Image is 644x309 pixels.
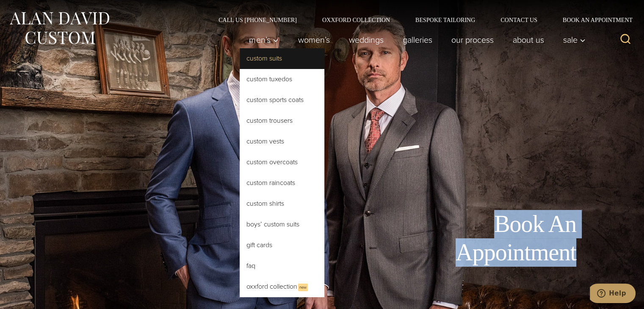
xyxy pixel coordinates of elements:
[240,31,288,48] button: Men’s sub menu toggle
[240,31,590,48] nav: Primary Navigation
[240,110,324,131] a: Custom Trousers
[615,30,636,50] button: View Search Form
[240,90,324,110] a: Custom Sports Coats
[240,256,324,276] a: FAQ
[393,31,442,48] a: Galleries
[339,31,393,48] a: weddings
[240,235,324,255] a: Gift Cards
[298,284,308,291] span: New
[206,17,310,23] a: Call Us [PHONE_NUMBER]
[386,210,576,267] h1: Book An Appointment
[206,17,636,23] nav: Secondary Navigation
[503,31,553,48] a: About Us
[240,214,324,235] a: Boys’ Custom Suits
[310,17,403,23] a: Oxxford Collection
[240,131,324,152] a: Custom Vests
[240,69,324,89] a: Custom Tuxedos
[8,9,110,47] img: Alan David Custom
[240,193,324,214] a: Custom Shirts
[240,152,324,172] a: Custom Overcoats
[590,284,636,305] iframe: Opens a widget where you can chat to one of our agents
[240,276,324,297] a: Oxxford CollectionNew
[403,17,488,23] a: Bespoke Tailoring
[553,31,590,48] button: Sale sub menu toggle
[240,48,324,69] a: Custom Suits
[288,31,339,48] a: Women’s
[240,173,324,193] a: Custom Raincoats
[442,31,503,48] a: Our Process
[550,17,636,23] a: Book an Appointment
[488,17,550,23] a: Contact Us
